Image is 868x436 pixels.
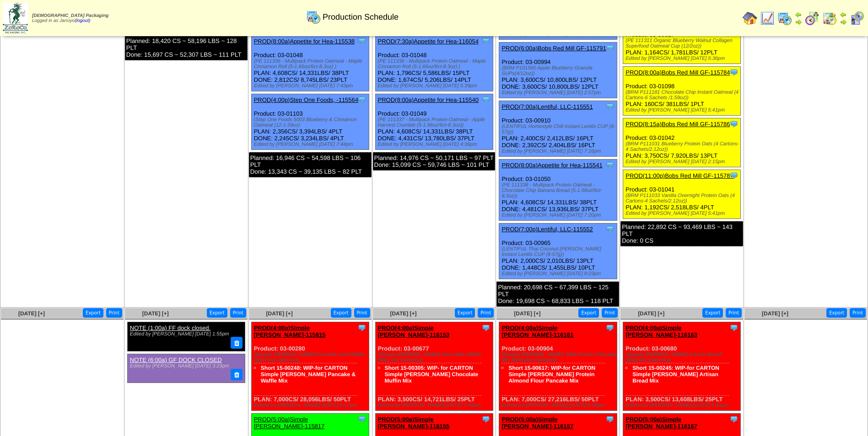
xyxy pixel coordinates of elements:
[251,322,369,411] div: Product: 03-00280 PLAN: 7,000CS / 28,056LBS / 50PLT
[605,102,615,111] img: Tooltip
[795,11,802,18] img: arrowleft.gif
[354,308,370,318] button: Print
[850,308,866,318] button: Print
[638,310,664,317] a: [DATE] [+]
[390,310,416,317] a: [DATE] [+]
[625,211,740,216] div: Edited by [PERSON_NAME] [DATE] 5:41pm
[3,3,28,33] img: zoroco-logo-small.webp
[625,121,730,128] a: PROD(8:15a)Bobs Red Mill GF-115786
[378,38,479,45] a: PROD(7:30a)Appetite for Hea-116054
[501,416,573,430] a: PROD(5:00a)Simple [PERSON_NAME]-116157
[729,68,739,77] img: Tooltip
[840,11,847,18] img: arrowleft.gif
[605,323,615,332] img: Tooltip
[623,170,741,219] div: Product: 03-01041 PLAN: 1,192CS / 2,518LBS / 4PLT
[499,322,617,411] div: Product: 03-00904 PLAN: 7,000CS / 27,216LBS / 50PLT
[331,308,351,318] button: Export
[251,94,369,150] div: Product: 03-01103 PLAN: 2,356CS / 3,394LBS / 4PLT DONE: 2,245CS / 3,234LBS / 4PLT
[481,95,491,104] img: Tooltip
[501,65,616,76] div: (BRM P101560 Apple Blueberry Granola SUPs(4/12oz))
[623,322,741,411] div: Product: 03-00680 PLAN: 3,500CS / 13,608LBS / 25PLT
[130,324,210,331] a: NOTE (1:00a) FF dock closed.
[605,415,615,424] img: Tooltip
[254,352,369,363] div: (Simple [PERSON_NAME] Pancake and Waffle (6/10.7oz Cartons))
[378,324,450,338] a: PROD(4:00a)Simple [PERSON_NAME]-116153
[501,403,616,408] div: Edited by [PERSON_NAME] [DATE] 6:44pm
[75,18,90,23] a: (logout)
[455,308,475,318] button: Export
[254,142,369,147] div: Edited by [PERSON_NAME] [DATE] 7:44pm
[357,323,367,332] img: Tooltip
[254,58,369,69] div: (PE 111336 - Multipack Protein Oatmeal - Maple Cinnamon Roll (5-1.66oz/6ct-8.3oz) )
[254,117,369,128] div: (Step One Foods 5003 Blueberry & Cinnamon Oatmeal (12-1.59oz)
[826,308,847,318] button: Export
[625,90,740,101] div: (BRM P111181 Chocolate Chip Instant Oatmeal (4 Cartons-6 Sachets /1.59oz))
[375,36,493,91] div: Product: 03-01048 PLAN: 1,796CS / 5,586LBS / 15PLT DONE: 1,674CS / 5,206LBS / 14PLT
[578,308,599,318] button: Export
[501,246,616,257] div: (LENTIFUL Thai Coconut [PERSON_NAME] Instant Lentils CUP (8-57g))
[625,69,730,76] a: PROD(8:00a)Bobs Red Mill GF-115784
[251,36,369,91] div: Product: 03-01048 PLAN: 4,608CS / 14,331LBS / 38PLT DONE: 2,812CS / 8,745LBS / 23PLT
[130,331,240,337] div: Edited by [PERSON_NAME] [DATE] 1:55pm
[481,323,491,332] img: Tooltip
[32,13,108,18] span: [DEMOGRAPHIC_DATA] Packaging
[83,308,103,318] button: Export
[501,124,616,135] div: (LENTIFUL Homestyle Chili Instant Lentils CUP (8-57g))
[481,415,491,424] img: Tooltip
[499,160,617,221] div: Product: 03-01050 PLAN: 4,608CS / 14,331LBS / 38PLT DONE: 4,481CS / 13,936LBS / 37PLT
[231,337,243,349] button: Delete Note
[729,171,739,180] img: Tooltip
[142,310,169,317] a: [DATE] [+]
[840,18,847,26] img: arrowright.gif
[620,221,743,246] div: Planned: 22,892 CS ~ 93,469 LBS ~ 143 PLT Done: 0 CS
[501,149,616,154] div: Edited by [PERSON_NAME] [DATE] 7:16pm
[499,223,617,279] div: Product: 03-00965 PLAN: 2,000CS / 2,010LBS / 13PLT DONE: 1,448CS / 1,455LBS / 10PLT
[254,403,369,408] div: Edited by [PERSON_NAME] [DATE] 8:17pm
[625,403,740,408] div: Edited by [PERSON_NAME] [DATE] 6:51pm
[378,416,450,430] a: PROD(5:00a)Simple [PERSON_NAME]-116155
[760,11,775,26] img: line_graph.gif
[481,37,491,46] img: Tooltip
[743,11,757,26] img: home.gif
[762,310,788,317] span: [DATE] [+]
[266,310,293,317] a: [DATE] [+]
[850,11,864,26] img: calendarcustomer.gif
[207,308,227,318] button: Export
[777,11,792,26] img: calendarprod.gif
[375,322,493,411] div: Product: 03-00677 PLAN: 3,500CS / 14,721LBS / 25PLT
[501,226,593,233] a: PROD(7:00p)Lentiful, LLC-115552
[729,119,739,128] img: Tooltip
[501,213,616,218] div: Edited by [PERSON_NAME] [DATE] 7:20pm
[306,10,321,24] img: calendarprod.gif
[378,58,493,69] div: (PE 111336 - Multipack Protein Oatmeal - Maple Cinnamon Roll (5-1.66oz/6ct-8.3oz) )
[254,38,355,45] a: PROD(8:00a)Appetite for Hea-115538
[375,94,493,150] div: Product: 03-01049 PLAN: 4,608CS / 14,331LBS / 38PLT DONE: 4,431CS / 13,780LBS / 37PLT
[254,324,326,338] a: PROD(4:00a)Simple [PERSON_NAME]-115815
[357,37,367,46] img: Tooltip
[254,96,358,103] a: PROD(4:00p)Step One Foods, -115564
[249,152,372,177] div: Planned: 16,946 CS ~ 54,598 LBS ~ 106 PLT Done: 13,343 CS ~ 39,135 LBS ~ 82 PLT
[514,310,540,317] a: [DATE] [+]
[726,308,742,318] button: Print
[625,56,740,61] div: Edited by [PERSON_NAME] [DATE] 5:36pm
[822,11,837,26] img: calendarinout.gif
[357,415,367,424] img: Tooltip
[508,365,595,384] a: Short 15-00617: WIP-for CARTON Simple [PERSON_NAME] Protein Almond Flour Pancake Mix
[254,83,369,89] div: Edited by [PERSON_NAME] [DATE] 7:43pm
[261,365,356,384] a: Short 15-00248: WIP-for CARTON Simple [PERSON_NAME] Pancake & Waffle Mix
[625,172,733,179] a: PROD(11:00p)Bobs Red Mill GF-115787
[357,95,367,104] img: Tooltip
[625,352,740,363] div: (Simple [PERSON_NAME] Artisan Bread (6/10.4oz Cartons))
[501,90,616,96] div: Edited by [PERSON_NAME] [DATE] 2:57pm
[501,162,602,169] a: PROD(8:00a)Appetite for Hea-115541
[605,224,615,234] img: Tooltip
[478,308,494,318] button: Print
[501,271,616,276] div: Edited by [PERSON_NAME] [DATE] 9:23pm
[130,356,222,363] a: NOTE (6:00a) GF DOCK CLOSED
[18,310,45,317] a: [DATE] [+]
